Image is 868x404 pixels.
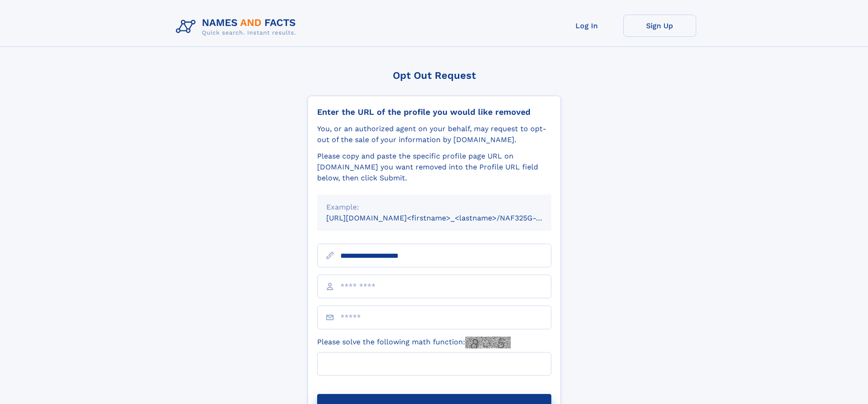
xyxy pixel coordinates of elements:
div: Please copy and paste the specific profile page URL on [DOMAIN_NAME] you want removed into the Pr... [317,151,551,184]
small: [URL][DOMAIN_NAME]<firstname>_<lastname>/NAF325G-xxxxxxxx [326,214,569,222]
label: Please solve the following math function: [317,337,511,348]
div: Enter the URL of the profile you would like removed [317,107,551,117]
a: Log In [550,15,623,37]
a: Sign Up [623,15,696,37]
div: Example: [326,202,542,213]
div: Opt Out Request [308,70,561,81]
img: Logo Names and Facts [172,15,303,39]
div: You, or an authorized agent on your behalf, may request to opt-out of the sale of your informatio... [317,123,551,145]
